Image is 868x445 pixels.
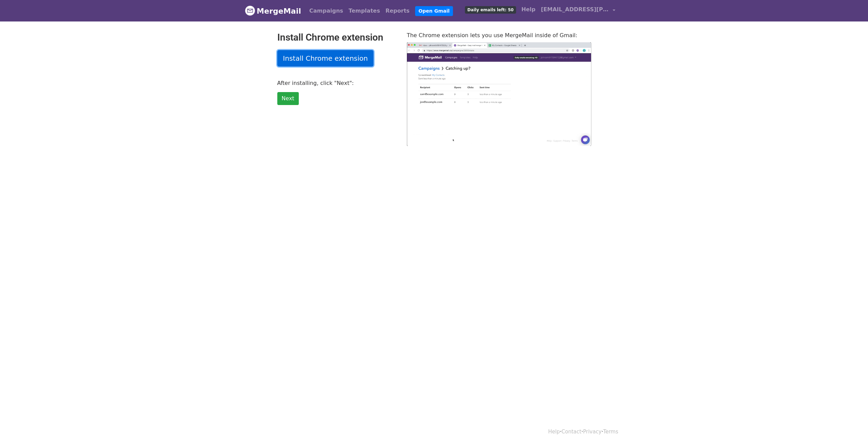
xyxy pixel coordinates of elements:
a: MergeMail [245,4,301,18]
a: Daily emails left: 50 [462,3,518,16]
iframe: Chat Widget [834,412,868,445]
a: Open Gmail [415,6,453,16]
a: Terms [603,429,618,435]
span: [EMAIL_ADDRESS][PERSON_NAME][DOMAIN_NAME] [541,5,609,14]
a: Privacy [583,429,601,435]
a: [EMAIL_ADDRESS][PERSON_NAME][DOMAIN_NAME] [538,3,618,19]
a: Help [548,429,560,435]
a: Templates [346,4,383,18]
p: After installing, click "Next": [277,79,397,87]
a: Reports [383,4,412,18]
p: The Chrome extension lets you use MergeMail inside of Gmail: [407,32,591,39]
div: Виджет чата [834,412,868,445]
span: Daily emails left: 50 [465,6,516,14]
a: Install Chrome extension [277,50,374,66]
a: Contact [561,429,581,435]
img: MergeMail logo [245,5,255,16]
a: Help [519,3,538,16]
a: Next [277,92,299,105]
a: Campaigns [307,4,346,18]
h2: Install Chrome extension [277,32,397,43]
